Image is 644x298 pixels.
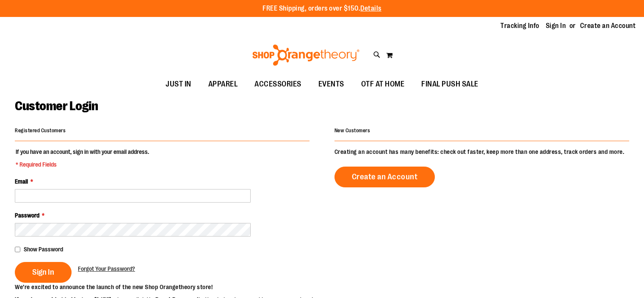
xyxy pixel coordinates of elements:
a: Tracking Info [500,21,539,31]
span: JUST IN [166,75,191,94]
p: FREE Shipping, orders over $150. [263,4,381,14]
span: Show Password [24,246,63,253]
strong: New Customers [334,128,370,134]
a: OTF AT HOME [353,75,413,94]
img: Shop Orangetheory [251,45,361,66]
span: Customer Login [15,99,98,113]
p: Creating an account has many benefits: check out faster, keep more than one address, track orders... [334,148,629,156]
span: APPAREL [208,75,238,94]
a: Forgot Your Password? [78,265,135,273]
span: FINAL PUSH SALE [421,75,478,94]
a: Create an Account [580,21,636,31]
p: We’re excited to announce the launch of the new Shop Orangetheory store! [15,283,322,291]
span: OTF AT HOME [361,75,405,94]
span: Password [15,212,39,219]
span: * Required Fields [16,160,149,169]
a: JUST IN [157,75,200,94]
a: FINAL PUSH SALE [413,75,487,94]
button: Sign In [15,262,72,283]
a: Create an Account [334,167,435,187]
span: Sign In [32,267,54,277]
span: EVENTS [318,75,344,94]
a: Sign In [546,21,566,31]
span: Forgot Your Password? [78,265,135,272]
span: Create an Account [352,172,418,181]
a: Details [360,5,381,12]
span: ACCESSORIES [254,75,301,94]
a: ACCESSORIES [246,75,310,94]
a: APPAREL [200,75,246,94]
legend: If you have an account, sign in with your email address. [15,148,150,169]
a: EVENTS [310,75,353,94]
strong: Registered Customers [15,128,66,134]
span: Email [15,178,28,185]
